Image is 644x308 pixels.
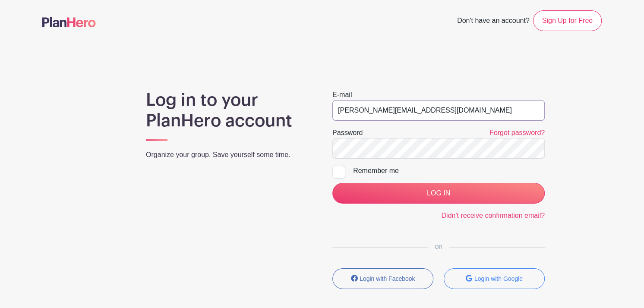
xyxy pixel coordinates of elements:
small: Login with Facebook [360,275,415,282]
a: Didn't receive confirmation email? [441,212,545,219]
h1: Log in to your PlanHero account [146,90,312,131]
label: E-mail [332,90,352,100]
input: e.g. julie@eventco.com [332,100,545,121]
input: LOG IN [332,183,545,204]
small: Login with Google [474,275,523,282]
div: Remember me [353,166,545,176]
span: Don't have an account? [457,12,530,31]
a: Forgot password? [489,129,545,136]
span: OR [428,244,449,250]
button: Login with Facebook [332,268,433,289]
p: Organize your group. Save yourself some time. [146,150,312,160]
a: Sign Up for Free [533,10,602,31]
label: Password [332,128,363,138]
button: Login with Google [444,268,545,289]
img: logo-507f7623f17ff9eddc593b1ce0a138ce2505c220e1c5a4e2b4648c50719b7d32.svg [42,17,96,27]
